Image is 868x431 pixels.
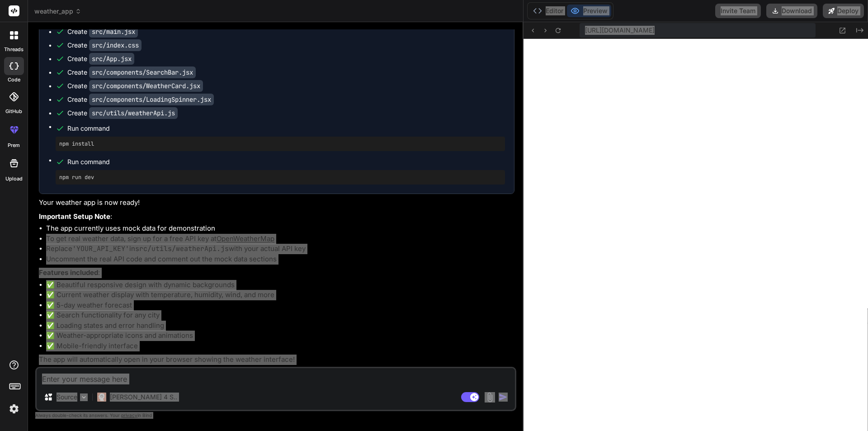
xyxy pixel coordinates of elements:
[89,26,138,38] code: src/main.jsx
[46,280,514,290] li: ✅ Beautiful responsive design with dynamic backgrounds
[39,355,514,365] p: The app will automatically open in your browser showing the weather interface!
[67,95,214,104] div: Create
[34,7,81,16] span: weather_app
[97,393,106,402] img: Claude 4 Sonnet
[46,310,514,321] li: ✅ Search functionality for any city
[67,41,142,50] div: Create
[67,124,505,133] span: Run command
[89,107,178,119] code: src/utils/weatherApi.js
[4,46,24,53] label: threads
[67,157,505,166] span: Run command
[715,4,761,18] button: Invite Team
[39,212,514,222] p: :
[89,39,142,51] code: src/index.css
[766,4,817,18] button: Download
[5,108,22,115] label: GitHub
[59,174,501,181] pre: npm run dev
[46,341,514,351] li: ✅ Mobile-friendly interface
[89,80,203,92] code: src/components/WeatherCard.jsx
[67,81,203,90] div: Create
[5,175,23,183] label: Upload
[57,393,77,402] p: Source
[39,198,514,208] p: Your weather app is now ready!
[823,4,864,18] button: Deploy
[67,54,134,63] div: Create
[46,254,514,265] li: Uncomment the real API code and comment out the mock data sections
[72,244,129,253] code: 'YOUR_API_KEY'
[46,290,514,300] li: ✅ Current weather display with temperature, humidity, wind, and more
[135,244,229,253] code: src/utils/weatherApi.js
[39,268,98,277] strong: Features included
[499,393,508,402] img: icon
[110,393,177,402] p: [PERSON_NAME] 4 S..
[39,268,514,278] p: :
[217,234,274,243] a: OpenWeatherMap
[567,5,611,17] button: Preview
[46,331,514,341] li: ✅ Weather-appropriate icons and animations
[35,411,516,420] p: Always double-check its answers. Your in Bind
[89,66,196,78] code: src/components/SearchBar.jsx
[67,68,196,77] div: Create
[529,5,567,17] button: Editor
[585,26,655,35] span: [URL][DOMAIN_NAME]
[8,142,20,149] label: prem
[485,392,495,403] img: attachment
[46,244,514,254] li: Replace in with your actual API key
[39,212,110,221] strong: Important Setup Note
[46,223,514,234] li: The app currently uses mock data for demonstration
[89,94,214,105] code: src/components/LoadingSpinner.jsx
[524,39,868,431] iframe: Preview
[46,300,514,311] li: ✅ 5-day weather forecast
[46,234,514,244] li: To get real weather data, sign up for a free API key at
[8,76,20,84] label: code
[46,321,514,331] li: ✅ Loading states and error handling
[89,53,134,65] code: src/App.jsx
[67,109,178,118] div: Create
[121,412,137,418] span: privacy
[80,393,88,401] img: Pick Models
[59,140,501,147] pre: npm install
[6,401,22,417] img: settings
[67,27,138,36] div: Create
